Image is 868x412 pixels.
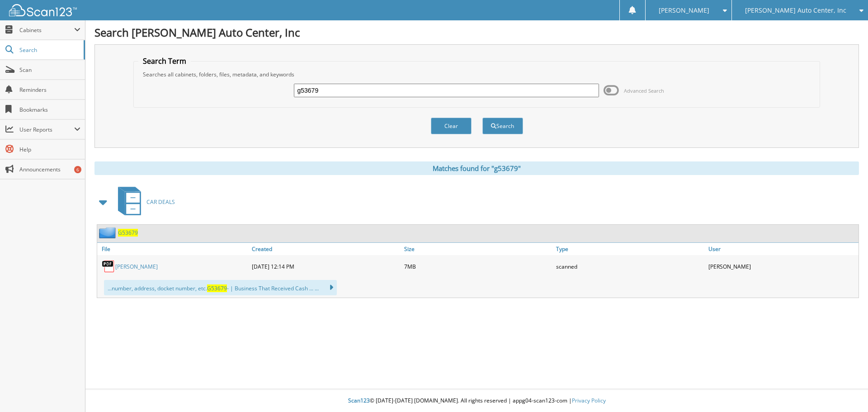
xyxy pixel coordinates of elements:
[19,146,80,153] span: Help
[554,243,706,255] a: Type
[250,257,402,275] div: [DATE] 12:14 PM
[482,118,523,134] button: Search
[94,25,859,40] h1: Search [PERSON_NAME] Auto Center, Inc
[659,8,709,13] span: [PERSON_NAME]
[115,263,158,270] a: [PERSON_NAME]
[348,397,370,404] span: Scan123
[19,46,79,54] span: Search
[138,56,191,66] legend: Search Term
[250,243,402,255] a: Created
[85,390,868,412] div: © [DATE]-[DATE] [DOMAIN_NAME]. All rights reserved | appg04-scan123-com |
[19,126,74,133] span: User Reports
[624,87,664,94] span: Advanced Search
[9,4,77,16] img: scan123-logo-white.svg
[99,227,118,238] img: folder2.png
[146,198,175,206] span: CAR DEALS
[104,280,337,295] div: ...number, address, docket number, etc. - | Business That Received Cash ... ...
[745,8,846,13] span: [PERSON_NAME] Auto Center, Inc
[706,257,859,275] div: [PERSON_NAME]
[102,260,115,273] img: PDF.png
[19,26,74,34] span: Cabinets
[19,86,80,94] span: Reminders
[138,71,816,78] div: Searches all cabinets, folders, files, metadata, and keywords
[113,184,175,220] a: CAR DEALS
[118,229,138,237] a: G53679
[19,106,80,114] span: Bookmarks
[97,243,250,255] a: File
[706,243,859,255] a: User
[19,166,80,173] span: Announcements
[431,118,472,134] button: Clear
[19,66,80,74] span: Scan
[74,166,81,173] div: 6
[572,397,606,404] a: Privacy Policy
[402,243,554,255] a: Size
[207,284,227,292] span: G53679
[402,257,554,275] div: 7MB
[94,161,859,175] div: Matches found for "g53679"
[554,257,706,275] div: scanned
